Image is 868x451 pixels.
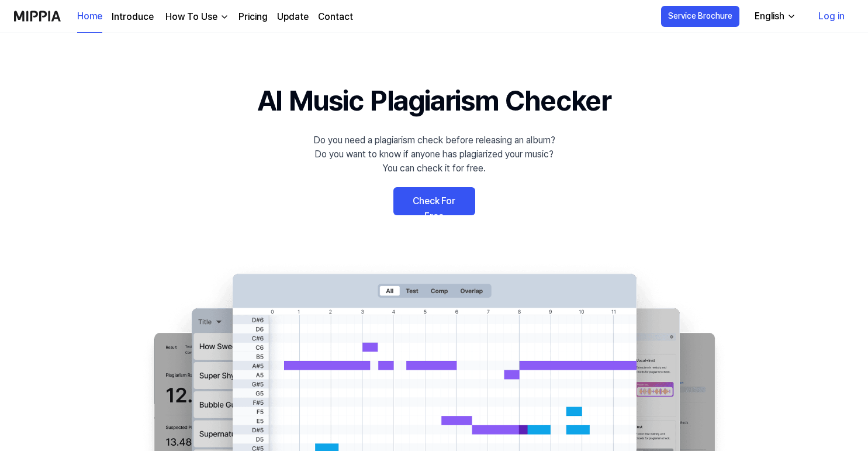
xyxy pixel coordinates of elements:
[393,187,475,215] a: Check For Free
[77,1,102,33] a: Home
[745,5,803,28] button: English
[112,10,154,24] a: Introduce
[661,6,739,27] button: Service Brochure
[163,10,220,24] div: How To Use
[220,12,229,22] img: down
[257,80,611,122] h1: AI Music Plagiarism Checker
[163,10,229,24] button: How To Use
[313,133,555,175] div: Do you need a plagiarism check before releasing an album? Do you want to know if anyone has plagi...
[277,10,309,24] a: Update
[318,10,353,24] a: Contact
[752,9,787,23] div: English
[238,10,268,24] a: Pricing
